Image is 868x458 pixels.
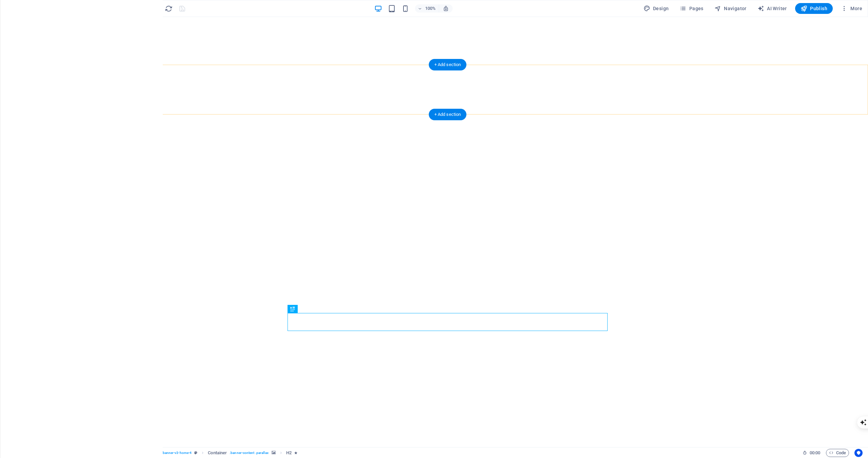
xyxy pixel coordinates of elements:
h6: 100% [425,4,436,13]
span: Click to select. Double-click to edit [286,449,292,457]
span: Publish [801,5,827,12]
span: . banner-content .parallax [230,449,269,457]
nav: breadcrumb [34,449,297,457]
span: . banner .preset-banner-v3-home-4 [138,449,192,457]
button: reload [164,4,173,13]
button: AI Writer [755,3,790,14]
span: Pages [679,5,703,12]
span: Design [644,5,669,12]
div: + Add section [429,59,467,70]
i: This element contains a background [272,451,276,455]
iframe: To enrich screen reader interactions, please activate Accessibility in Grammarly extension settings [27,17,868,447]
button: More [838,3,865,14]
span: Navigator [714,5,747,12]
button: 100% [415,4,439,13]
button: Usercentrics [854,449,863,457]
button: Publish [795,3,833,14]
h6: Session time [803,449,821,457]
button: Code [826,449,849,457]
button: Navigator [712,3,749,14]
span: AI Writer [757,5,787,12]
div: + Add section [429,109,467,120]
span: Click to select. Double-click to edit [208,449,227,457]
span: Code [829,449,846,457]
i: Element contains an animation [294,451,297,455]
i: On resize automatically adjust zoom level to fit chosen device. [443,5,449,12]
span: More [841,5,862,12]
span: 00 00 [810,449,820,457]
button: Design [641,3,672,14]
button: Pages [677,3,706,14]
i: This element is a customizable preset [194,451,197,455]
div: Design (Ctrl+Alt+Y) [641,3,672,14]
span: : [814,450,815,455]
i: Reload page [165,5,173,13]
